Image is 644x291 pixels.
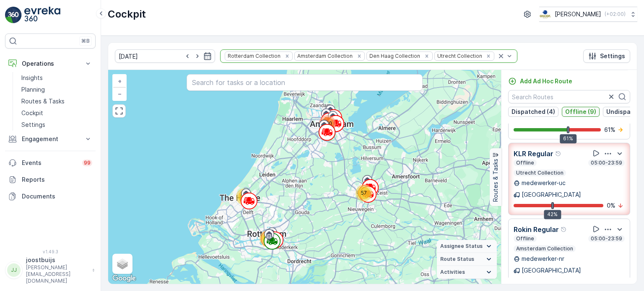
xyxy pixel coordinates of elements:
[5,131,96,147] button: Engagement
[437,240,497,253] summary: Assignee Status
[5,7,22,23] img: logo
[440,269,465,276] span: Activities
[520,77,572,85] p: Add Ad Hoc Route
[590,235,623,242] p: 05:00-23:59
[515,245,574,252] p: Amsterdam Collection
[522,179,566,187] p: medewerker-uc
[113,88,126,100] a: Zoom Out
[508,107,558,117] button: Dispatched (4)
[515,235,535,242] p: Offline
[319,115,336,132] div: 270
[5,256,96,284] button: JJjoostbuijs[PERSON_NAME][EMAIL_ADDRESS][DOMAIN_NAME]
[21,97,65,106] p: Routes & Tasks
[283,53,292,59] div: Remove Rotterdam Collection
[512,108,555,116] p: Dispatched (4)
[607,201,615,210] p: 0 %
[18,84,96,95] a: Planning
[555,10,601,18] p: [PERSON_NAME]
[561,226,567,233] div: Help Tooltip Icon
[562,107,600,117] button: Offline (9)
[508,77,572,85] a: Add Ad Hoc Route
[22,192,92,201] p: Documents
[522,266,581,275] p: [GEOGRAPHIC_DATA]
[113,255,132,273] a: Layers
[18,107,96,119] a: Cockpit
[565,108,596,116] p: Offline (9)
[225,52,282,60] div: Rotterdam Collection
[590,160,623,166] p: 05:00-23:59
[236,188,253,205] div: 31
[108,8,146,21] p: Cockpit
[583,49,630,63] button: Settings
[515,170,564,176] p: Utrecht Collection
[5,188,96,205] a: Documents
[355,53,364,59] div: Remove Amsterdam Collection
[115,49,215,63] input: dd/mm/yyyy
[18,119,96,131] a: Settings
[604,126,615,134] p: 61 %
[260,230,276,247] div: 77
[600,52,625,60] p: Settings
[26,264,88,284] p: [PERSON_NAME][EMAIL_ADDRESS][DOMAIN_NAME]
[555,150,562,157] div: Help Tooltip Icon
[5,249,96,254] span: v 1.49.3
[21,74,43,82] p: Insights
[440,243,483,250] span: Assignee Status
[22,135,79,143] p: Engagement
[295,52,354,60] div: Amsterdam Collection
[602,277,615,286] p: 46 %
[21,85,45,94] p: Planning
[118,90,122,97] span: −
[22,59,79,68] p: Operations
[118,77,122,85] span: +
[361,190,367,196] span: 57
[508,90,630,103] input: Search Routes
[22,159,77,167] p: Events
[187,74,422,91] input: Search for tasks or a location
[7,263,21,277] div: JJ
[605,11,626,18] p: ( +02:00 )
[22,175,92,184] p: Reports
[491,159,500,202] p: Routes & Tasks
[544,210,561,219] div: 42%
[437,266,497,279] summary: Activities
[81,38,90,44] p: ⌘B
[21,121,45,129] p: Settings
[522,191,581,199] p: [GEOGRAPHIC_DATA]
[422,53,431,59] div: Remove Den Haag Collection
[113,75,126,88] a: Zoom In
[24,7,60,23] img: logo_light-DOdMpM7g.png
[26,256,88,264] p: joostbuijs
[5,55,96,72] button: Operations
[514,149,553,159] p: KLR Regular
[5,171,96,188] a: Reports
[18,72,96,84] a: Insights
[560,134,576,143] div: 61%
[440,256,474,263] span: Route Status
[435,52,483,60] div: Utrecht Collection
[515,160,535,166] p: Offline
[5,155,96,171] a: Events99
[437,253,497,266] summary: Route Status
[484,53,493,59] div: Remove Utrecht Collection
[367,52,421,60] div: Den Haag Collection
[539,7,637,22] button: [PERSON_NAME](+02:00)
[110,273,138,284] a: Open this area in Google Maps (opens a new window)
[110,273,138,284] img: Google
[21,109,43,117] p: Cockpit
[356,185,372,201] div: 57
[514,224,559,234] p: Rokin Regular
[84,160,91,166] p: 99
[539,10,551,19] img: basis-logo_rgb2x.png
[522,255,564,263] p: medewerker-nr
[18,95,96,107] a: Routes & Tasks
